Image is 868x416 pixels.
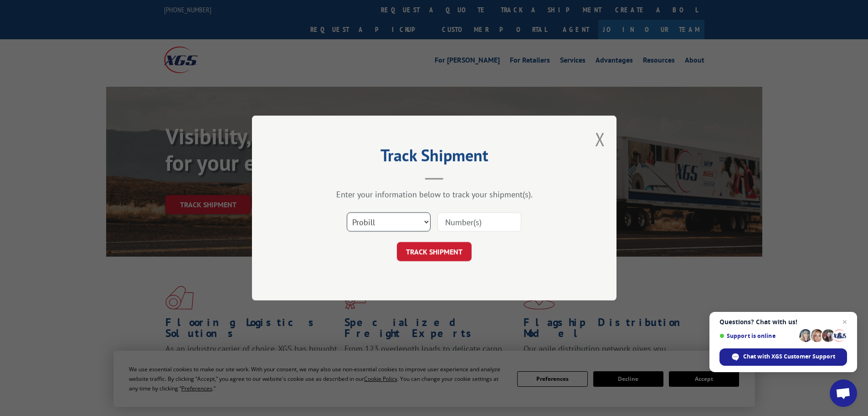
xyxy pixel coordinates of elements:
[830,379,857,407] div: Open chat
[719,332,796,339] span: Support is online
[719,348,847,366] div: Chat with XGS Customer Support
[719,318,847,326] span: Questions? Chat with us!
[743,353,835,361] span: Chat with XGS Customer Support
[839,316,850,327] span: Close chat
[397,242,472,261] button: TRACK SHIPMENT
[298,189,571,200] div: Enter your information below to track your shipment(s).
[298,149,571,166] h2: Track Shipment
[595,127,605,151] button: Close modal
[437,212,521,232] input: Number(s)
